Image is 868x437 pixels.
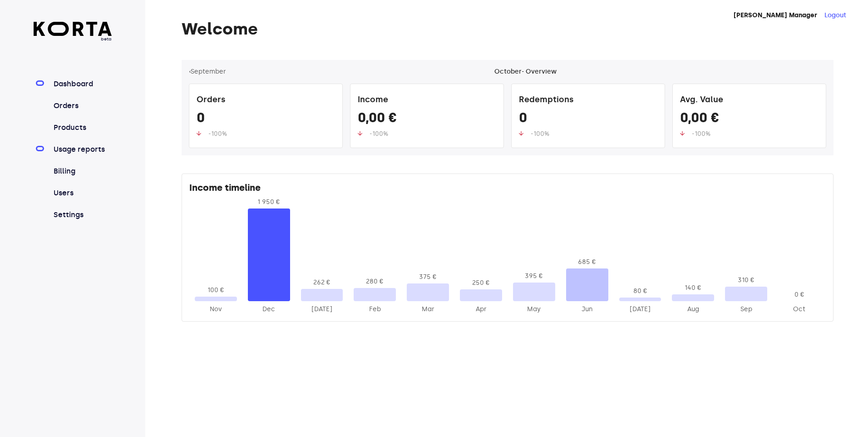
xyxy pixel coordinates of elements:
[692,130,710,138] span: -100%
[52,79,112,89] a: Dashboard
[680,109,819,129] div: 0,00 €
[52,122,112,133] a: Products
[519,91,657,109] div: Redemptions
[208,130,227,138] span: -100%
[680,131,685,136] img: up
[354,305,396,314] div: 2025-Feb
[531,130,549,138] span: -100%
[824,11,846,20] button: Logout
[734,11,817,19] strong: [PERSON_NAME] Manager
[566,258,608,267] div: 685 €
[34,22,112,42] a: beta
[52,100,112,111] a: Orders
[566,305,608,314] div: 2025-Jun
[513,305,555,314] div: 2025-May
[370,130,388,138] span: -100%
[725,276,767,285] div: 310 €
[407,273,449,282] div: 375 €
[778,305,820,314] div: 2025-Oct
[195,305,237,314] div: 2024-Nov
[52,188,112,199] a: Users
[494,67,557,76] div: October - Overview
[354,277,396,286] div: 280 €
[301,305,343,314] div: 2025-Jan
[52,144,112,155] a: Usage reports
[680,91,819,109] div: Avg. Value
[672,305,714,314] div: 2025-Aug
[189,181,826,198] div: Income timeline
[197,109,335,129] div: 0
[52,209,112,220] a: Settings
[189,67,226,76] button: ‹September
[248,305,290,314] div: 2024-Dec
[725,305,767,314] div: 2025-Sep
[407,305,449,314] div: 2025-Mar
[778,290,820,299] div: 0 €
[197,91,335,109] div: Orders
[197,131,201,136] img: up
[358,91,496,109] div: Income
[460,305,502,314] div: 2025-Apr
[358,131,362,136] img: up
[513,272,555,281] div: 395 €
[34,22,112,36] img: Korta
[301,278,343,287] div: 262 €
[619,287,661,296] div: 80 €
[460,278,502,288] div: 250 €
[52,166,112,177] a: Billing
[248,198,290,207] div: 1 950 €
[358,109,496,129] div: 0,00 €
[34,36,112,42] span: beta
[519,109,657,129] div: 0
[672,283,714,293] div: 140 €
[182,20,833,38] h1: Welcome
[195,286,237,295] div: 100 €
[619,305,661,314] div: 2025-Jul
[519,131,523,136] img: up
